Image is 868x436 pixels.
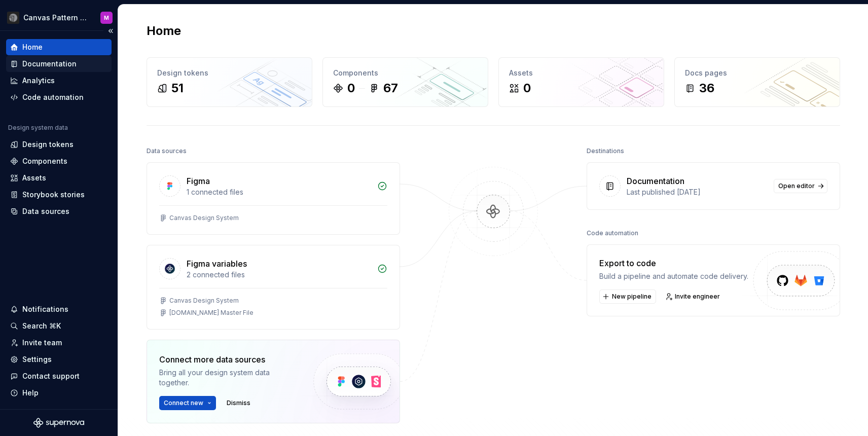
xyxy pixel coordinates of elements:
[22,304,68,314] div: Notifications
[22,190,85,200] div: Storybook stories
[674,57,840,107] a: Docs pages36
[6,39,112,55] a: Home
[627,175,684,187] div: Documentation
[322,57,488,107] a: Components067
[662,289,725,304] a: Invite engineer
[2,7,116,28] button: Canvas Pattern Library (Master)M
[6,385,112,401] button: Help
[6,351,112,368] a: Settings
[599,289,656,304] button: New pipeline
[147,57,312,107] a: Design tokens51
[187,175,210,187] div: Figma
[171,80,184,96] div: 51
[333,68,478,78] div: Components
[599,271,748,281] div: Build a pipeline and automate code delivery.
[147,245,400,330] a: Figma variables2 connected filesCanvas Design System[DOMAIN_NAME] Master File
[147,144,187,158] div: Data sources
[22,371,80,381] div: Contact support
[187,258,247,270] div: Figma variables
[6,136,112,153] a: Design tokens
[169,309,254,317] div: [DOMAIN_NAME] Master File
[159,353,296,366] div: Connect more data sources
[699,80,714,96] div: 36
[22,321,61,331] div: Search ⌘K
[23,13,88,23] div: Canvas Pattern Library (Master)
[169,297,239,305] div: Canvas Design System
[523,80,531,96] div: 0
[587,144,624,158] div: Destinations
[22,388,39,398] div: Help
[8,124,68,132] div: Design system data
[222,396,255,410] button: Dismiss
[587,226,638,240] div: Code automation
[778,182,815,190] span: Open editor
[147,162,400,235] a: Figma1 connected filesCanvas Design System
[22,156,67,166] div: Components
[6,153,112,169] a: Components
[22,173,46,183] div: Assets
[157,68,302,78] div: Design tokens
[22,76,55,86] div: Analytics
[6,368,112,384] button: Contact support
[22,206,69,216] div: Data sources
[383,80,398,96] div: 67
[22,42,43,52] div: Home
[6,56,112,72] a: Documentation
[675,293,720,301] span: Invite engineer
[6,89,112,105] a: Code automation
[347,80,355,96] div: 0
[498,57,664,107] a: Assets0
[612,293,652,301] span: New pipeline
[227,399,250,407] span: Dismiss
[6,72,112,89] a: Analytics
[6,301,112,317] button: Notifications
[33,418,84,428] svg: Supernova Logo
[7,12,19,24] img: 3ce36157-9fde-47d2-9eb8-fa8ebb961d3d.png
[6,203,112,220] a: Data sources
[103,24,118,38] button: Collapse sidebar
[147,23,181,39] h2: Home
[6,170,112,186] a: Assets
[159,368,296,388] div: Bring all your design system data together.
[187,270,371,280] div: 2 connected files
[6,335,112,351] a: Invite team
[187,187,371,197] div: 1 connected files
[164,399,203,407] span: Connect new
[509,68,654,78] div: Assets
[104,14,109,22] div: M
[22,59,77,69] div: Documentation
[627,187,768,197] div: Last published [DATE]
[6,187,112,203] a: Storybook stories
[22,354,52,365] div: Settings
[22,338,62,348] div: Invite team
[22,92,84,102] div: Code automation
[169,214,239,222] div: Canvas Design System
[774,179,827,193] a: Open editor
[159,396,216,410] button: Connect new
[6,318,112,334] button: Search ⌘K
[599,257,748,269] div: Export to code
[685,68,829,78] div: Docs pages
[22,139,74,150] div: Design tokens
